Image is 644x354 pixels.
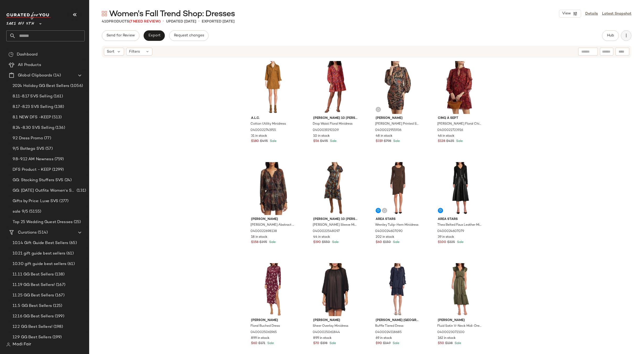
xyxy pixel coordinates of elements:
[438,240,446,245] span: $100
[562,12,571,16] span: View
[376,341,382,346] span: $90
[269,140,276,143] span: Sale
[163,18,164,25] span: •
[313,318,358,323] span: [PERSON_NAME]
[251,330,277,335] span: 0400025061965
[313,330,340,335] span: 0400025061844
[13,104,53,110] span: 8.17-8.23 SVS Selling
[6,12,51,19] img: cfy_white_logo.C9jOOHJF.svg
[392,140,400,143] span: Sale
[438,336,456,341] span: 162 in stock
[13,251,65,257] span: 10.21 gift guide best sellers
[376,240,382,245] span: $60
[375,223,418,228] span: Wrenley Tulip-Hem Minidress
[143,30,165,41] button: Export
[51,167,64,173] span: (1299)
[313,217,358,222] span: [PERSON_NAME] 10 [PERSON_NAME]
[18,73,52,79] span: Global Clipboards
[313,336,332,341] span: 899 in stock
[309,61,362,114] img: 0400019292109
[69,83,83,89] span: (1056)
[383,341,391,346] span: $149
[169,30,209,41] button: Request changes
[437,122,482,126] span: [PERSON_NAME] Floral Chiffon Minidress
[313,139,319,144] span: $56
[438,341,444,346] span: $50
[602,30,619,41] button: Hub
[438,217,482,222] span: Area Stars
[320,341,327,346] span: $198
[313,116,358,121] span: [PERSON_NAME] 10 [PERSON_NAME]
[8,52,14,57] img: svg%3e
[13,125,54,131] span: 8.24-8.30 SVS Selling
[607,34,614,38] span: Hub
[13,341,31,348] span: Madi Fair
[375,330,402,335] span: 0400024518685
[251,240,258,245] span: $158
[52,324,63,330] span: (198)
[52,303,62,309] span: (125)
[54,156,64,162] span: (759)
[392,342,399,345] span: Sale
[13,83,69,89] span: 2024 Holiday GG Best Sellers
[51,114,62,120] span: (513)
[13,167,51,173] span: DFS Product - KEEP
[456,241,464,244] span: Sale
[313,235,330,240] span: 44 in stock
[43,135,51,141] span: (77)
[434,162,486,215] img: 0400024607079_BLACK
[376,134,392,139] span: 48 in stock
[376,336,392,341] span: 69 in stock
[107,49,114,54] span: Sort
[251,336,269,341] span: 899 in stock
[174,34,204,38] span: Request changes
[383,209,386,212] img: svg%3e
[258,341,265,346] span: $171
[13,334,51,340] span: 12.9 GG Best Sellers
[106,34,135,38] span: Send for Review
[251,235,267,240] span: 18 in stock
[63,177,72,183] span: (24)
[13,219,73,225] span: Top 25 Wedding Guest Dresses
[445,341,453,346] span: $138
[54,125,65,131] span: (136)
[54,272,65,278] span: (138)
[65,251,74,257] span: (61)
[375,128,401,133] span: 0400022955936
[76,188,86,194] span: (131)
[375,122,419,126] span: [PERSON_NAME] Printed Satin Ruched Minidress
[13,313,54,319] span: 12.16 GG Best Sellers
[268,241,276,244] span: Sale
[260,139,268,144] span: $495
[251,229,277,234] span: 0400022698138
[102,20,109,24] span: 410
[13,292,54,298] span: 11.25 GG Best Sellers
[585,11,598,16] a: Details
[54,292,65,298] span: (167)
[331,241,339,244] span: Sale
[309,263,362,316] img: 0400025061844_BLACK
[6,18,34,27] span: Saks OFF 5TH
[18,230,37,236] span: Curations
[559,10,581,18] button: View
[251,116,295,121] span: A.l.c.
[434,263,486,316] img: 0400023072100_LODENGREEN
[251,324,280,329] span: Floral Ruched Dress
[13,177,63,183] span: GG: Stocking Stuffers SVS
[102,19,161,24] div: Products
[376,217,420,222] span: Area Stars
[102,30,139,41] button: Send for Review
[313,341,319,346] span: $70
[384,139,391,144] span: $798
[198,18,200,25] span: •
[438,318,482,323] span: [PERSON_NAME]
[313,128,339,133] span: 0400019292109
[13,156,54,162] span: 9.8-9.12 AM Newness
[376,116,420,121] span: [PERSON_NAME]
[13,272,54,278] span: 11.11 GG Best Sellers
[371,162,424,215] img: 0400024607090_BROWN
[13,188,76,194] span: GG: [DATE] Outfits Women's SVS
[247,61,300,114] img: 0400022741955_COPPER
[17,52,38,58] span: Dashboard
[309,162,362,215] img: 0400022548097_COPPERMULTI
